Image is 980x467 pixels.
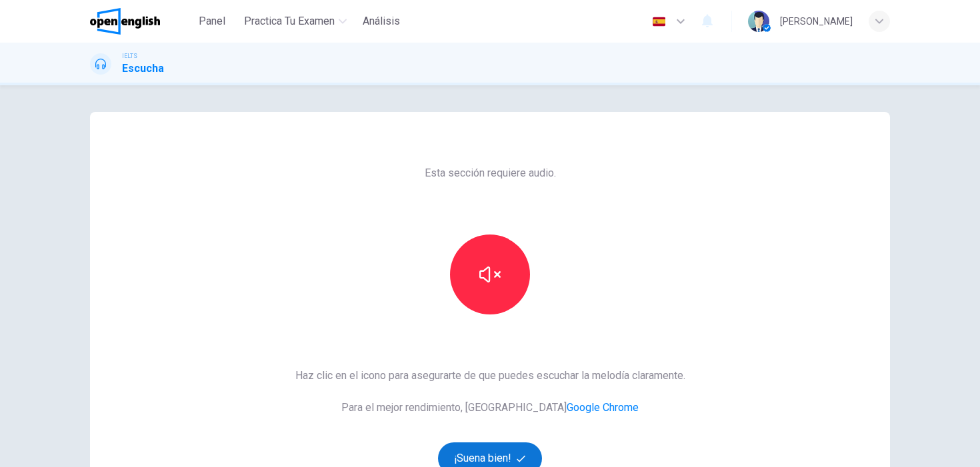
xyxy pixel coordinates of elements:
img: es [651,17,667,27]
button: Practica tu examen [239,9,352,33]
span: Esta sección requiere audio. [425,165,556,181]
img: OpenEnglish logo [90,8,160,35]
button: Análisis [357,9,405,33]
a: OpenEnglish logo [90,8,191,35]
span: IELTS [122,51,137,61]
span: Análisis [363,13,400,29]
span: Haz clic en el icono para asegurarte de que puedes escuchar la melodía claramente. [295,368,685,384]
span: Practica tu examen [244,13,335,29]
a: Google Chrome [567,401,639,414]
span: Panel [199,13,225,29]
h1: Escucha [122,61,164,77]
div: [PERSON_NAME] [780,13,853,29]
img: Profile picture [748,11,769,32]
button: Panel [191,9,233,33]
span: Para el mejor rendimiento, [GEOGRAPHIC_DATA] [295,400,685,416]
